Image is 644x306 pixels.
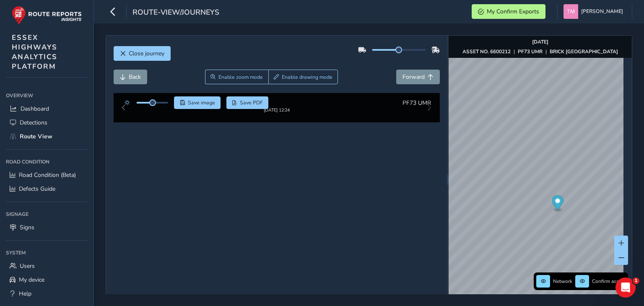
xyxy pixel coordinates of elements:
strong: BRICK [GEOGRAPHIC_DATA] [550,48,618,55]
span: [PERSON_NAME] [581,4,623,19]
button: Forward [396,70,440,84]
a: Route View [6,130,88,143]
span: Save PDF [240,99,263,106]
button: Draw [268,70,338,84]
span: Save image [188,99,215,106]
button: Save [174,96,221,109]
button: Back [114,70,147,84]
a: Help [6,287,88,301]
span: Enable zoom mode [218,74,263,80]
span: Confirm assets [592,278,626,285]
button: Close journey [114,46,171,61]
span: Defects Guide [19,185,55,193]
span: My device [19,276,44,284]
a: Road Condition (Beta) [6,168,88,182]
span: Close journey [129,49,164,57]
a: My device [6,273,88,287]
span: Users [20,262,35,270]
a: Detections [6,116,88,130]
div: Map marker [552,195,563,213]
div: Overview [6,89,88,102]
iframe: Intercom live chat [615,277,636,298]
a: Users [6,259,88,273]
span: Signs [20,223,34,231]
span: Help [19,290,31,298]
img: diamond-layout [563,4,578,19]
img: rr logo [12,6,82,25]
strong: ASSET NO. 6600212 [462,48,511,55]
div: [DATE] 12:24 [264,107,290,113]
span: Network [553,278,572,285]
div: System [6,246,88,259]
span: Forward [402,73,425,81]
strong: [DATE] [532,39,548,45]
span: PF73 UMR [402,99,431,107]
span: route-view/journeys [132,7,219,19]
button: Zoom [205,70,268,84]
span: Route View [20,132,52,140]
div: | | [462,48,618,55]
span: Enable drawing mode [282,74,332,80]
div: Road Condition [6,156,88,168]
span: 1 [633,277,639,284]
button: PDF [226,96,269,109]
span: Dashboard [21,105,49,113]
a: Defects Guide [6,182,88,196]
div: Signage [6,208,88,220]
span: Back [129,73,141,81]
a: Dashboard [6,102,88,116]
button: [PERSON_NAME] [563,4,626,19]
a: Signs [6,220,88,234]
span: ESSEX HIGHWAYS ANALYTICS PLATFORM [12,33,57,71]
button: My Confirm Exports [472,4,545,19]
span: My Confirm Exports [487,8,539,16]
span: Road Condition (Beta) [19,171,76,179]
span: Detections [20,119,47,127]
strong: PF73 UMR [518,48,543,55]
